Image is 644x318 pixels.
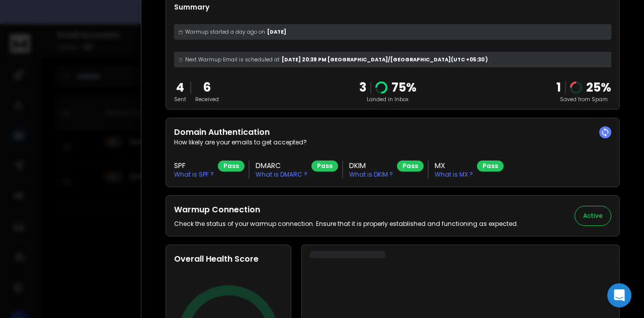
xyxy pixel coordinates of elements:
[174,79,186,96] p: 4
[435,171,473,179] p: What is MX ?
[391,79,417,96] p: 75 %
[174,161,214,171] h3: SPF
[556,79,561,96] strong: 1
[359,79,366,96] p: 3
[174,220,518,228] p: Check the status of your warmup connection. Ensure that it is properly established and functionin...
[195,79,219,96] p: 6
[349,171,393,179] p: What is DKIM ?
[174,96,186,103] p: Sent
[586,79,611,96] p: 25 %
[397,161,424,172] div: Pass
[174,138,611,146] p: How likely are your emails to get accepted?
[575,206,611,226] button: Active
[174,171,214,179] p: What is SPF ?
[256,171,307,179] p: What is DMARC ?
[174,24,611,40] div: [DATE]
[349,161,393,171] h3: DKIM
[477,161,504,172] div: Pass
[174,204,518,216] h2: Warmup Connection
[174,126,611,138] h2: Domain Authentication
[256,161,307,171] h3: DMARC
[218,161,245,172] div: Pass
[185,56,280,63] span: Next Warmup Email is scheduled at
[174,253,283,265] h2: Overall Health Score
[435,161,473,171] h3: MX
[311,161,338,172] div: Pass
[359,96,417,103] p: Landed in Inbox
[174,2,611,12] p: Summary
[607,283,631,307] div: Open Intercom Messenger
[185,28,265,36] span: Warmup started a day ago on
[195,96,219,103] p: Received
[556,96,611,103] p: Saved from Spam
[174,52,611,67] div: [DATE] 20:39 PM [GEOGRAPHIC_DATA]/[GEOGRAPHIC_DATA] (UTC +05:30 )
